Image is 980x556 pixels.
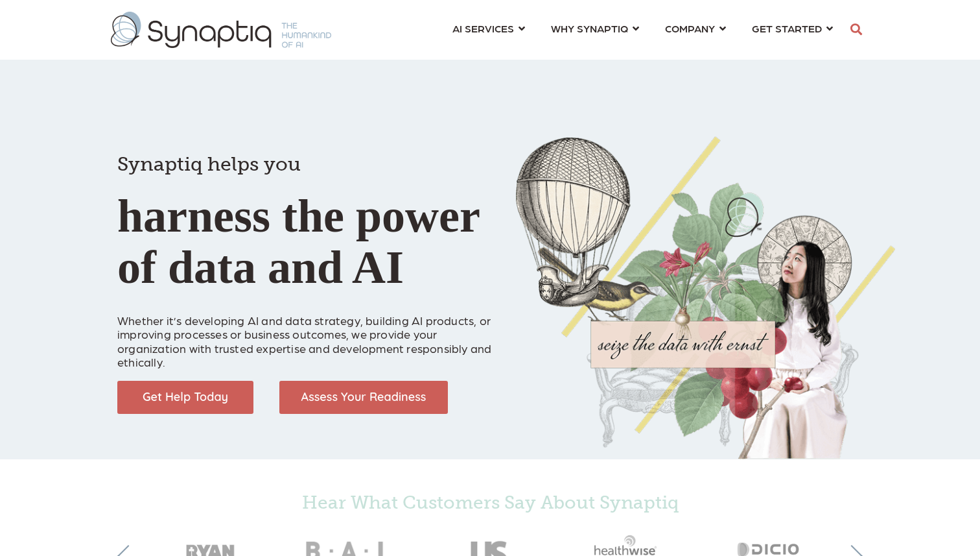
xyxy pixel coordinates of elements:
[117,299,496,369] p: Whether it’s developing AI and data strategy, building AI products, or improving processes or bus...
[551,19,628,37] span: WHY SYNAPTIQ
[111,12,331,48] img: synaptiq logo-1
[279,381,448,414] img: Assess Your Readiness
[551,16,639,40] a: WHY SYNAPTIQ
[665,16,726,40] a: COMPANY
[752,16,833,40] a: GET STARTED
[665,19,715,37] span: COMPANY
[516,136,895,459] img: Collage of girl, balloon, bird, and butterfly, with seize the data with ernst text
[117,381,253,414] img: Get Help Today
[452,19,514,37] span: AI SERVICES
[117,152,301,176] span: Synaptiq helps you
[117,130,496,293] h1: harness the power of data and AI
[752,19,822,37] span: GET STARTED
[452,16,525,40] a: AI SERVICES
[439,6,846,53] nav: menu
[140,492,840,514] h4: Hear What Customers Say About Synaptiq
